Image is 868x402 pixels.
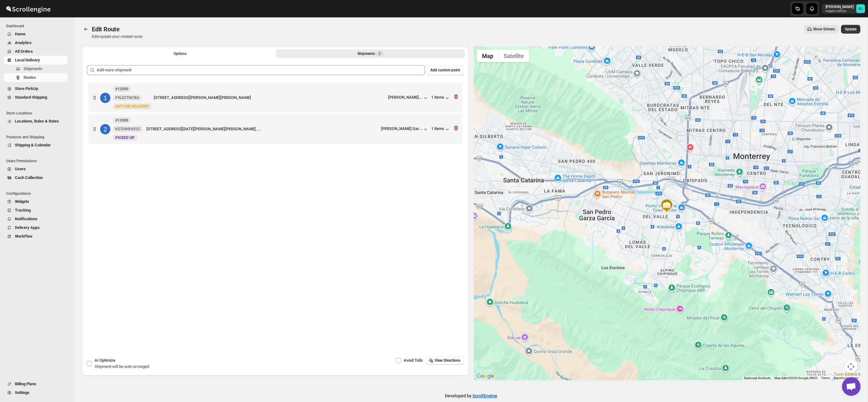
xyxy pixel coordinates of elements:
div: 2#12088KGT0WBHX2CNewPICKED UP[STREET_ADDRESS][DATE][PERSON_NAME][PERSON_NAME], ...[PERSON_NAME] G... [88,114,462,144]
input: Add more shipment [97,65,425,75]
span: Shipping & Calendar [15,143,51,147]
button: Show Drivers [804,25,839,33]
div: Open chat [842,377,861,396]
span: Analytics [15,40,32,45]
button: Add custom point [427,65,464,75]
span: Dashboard [6,24,70,29]
button: Keyboard shortcuts [744,376,771,380]
span: Configurations [6,191,70,196]
span: Edit Route [92,25,120,33]
span: Options [174,51,187,56]
div: 1 [100,93,110,103]
button: Delivery Apps [4,223,68,232]
text: DC [858,7,863,11]
div: 1#12090F9LG2TWCBANewOUT FOR DELIVERY[STREET_ADDRESS][PERSON_NAME][PERSON_NAME][PERSON_NAME]...1 i... [88,83,462,113]
a: ScrollEngine [472,393,497,398]
button: Routes [82,25,91,33]
span: Billing Plans [15,382,36,386]
div: [PERSON_NAME] Gar... [381,126,423,131]
p: [PERSON_NAME] [826,4,854,9]
button: Selected Shipments [276,49,465,58]
span: Delivery Apps [15,225,40,230]
button: Home [4,30,68,38]
span: Routes [24,75,36,80]
span: Avoid Tolls [404,358,423,363]
button: [PERSON_NAME] Gar... [381,126,429,132]
span: Store Locations [6,111,70,116]
button: Billing Plans [4,380,68,388]
button: User menu [822,4,866,14]
button: Users [4,165,68,173]
span: Local Delivery [15,58,40,62]
button: Show satellite imagery [498,50,529,62]
button: Locations, Rules & Rates [4,117,68,126]
span: OUT FOR DELIVERY [115,104,149,109]
button: Update [841,25,860,33]
button: Show street map [477,50,498,62]
button: Shipping & Calendar [4,141,68,150]
span: All Orders [15,49,33,54]
span: Map data ©2025 Google, INEGI [774,376,817,380]
img: Google [475,372,496,380]
span: Cash Collection [15,175,43,180]
div: [PERSON_NAME]... [388,95,423,100]
b: #12090 [115,87,128,91]
span: Widgets [15,199,29,204]
a: Report a map error [834,376,858,380]
span: Home [15,32,25,36]
a: Terms (opens in new tab) [821,376,830,380]
span: Shipments [24,66,42,71]
span: Users [15,167,26,171]
div: 2 [100,124,110,134]
button: Settings [4,388,68,397]
span: Locations, Rules & Rates [15,119,59,123]
span: Notifications [15,217,38,221]
button: Tracking [4,206,68,215]
div: [STREET_ADDRESS][DATE][PERSON_NAME][PERSON_NAME], ... [146,126,379,132]
span: Tracking [15,208,31,212]
img: ScrollEngine [5,1,51,16]
span: Add custom point [430,68,460,73]
span: DAVID CORONADO [856,4,865,13]
span: Users Permissions [6,159,70,163]
button: 1 items [431,126,450,132]
div: Shipments [357,51,383,57]
span: WorkFlow [15,234,33,239]
a: Open this area in Google Maps (opens a new window) [475,372,496,380]
button: WorkFlow [4,232,68,241]
button: Routes [4,73,68,82]
span: F9LG2TWCBA [115,95,139,100]
button: View Directions [426,356,464,365]
span: PICKED UP [115,136,135,140]
div: Selected Shipments [82,60,469,317]
p: Edit/update your created route [92,34,142,39]
button: Notifications [4,215,68,223]
span: Show Drivers [813,27,835,32]
b: #12088 [115,118,128,123]
div: [STREET_ADDRESS][PERSON_NAME][PERSON_NAME] [154,95,386,101]
span: AI Optimize [95,358,115,363]
span: KGT0WBHX2C [115,127,140,132]
button: All Orders [4,47,68,56]
span: View Directions [435,358,460,363]
p: regala-inflora [826,9,854,13]
span: Store PickUp [15,86,38,91]
button: All Route Options [86,49,275,58]
span: Update [845,27,857,32]
p: Developed by [445,393,497,399]
span: 2 [379,51,381,56]
button: Cash Collection [4,173,68,182]
span: Standard Shipping [15,95,47,100]
button: [PERSON_NAME]... [388,95,429,101]
button: Map camera controls [845,360,857,373]
span: Settings [15,390,29,395]
button: Widgets [4,197,68,206]
button: 1 items [431,95,450,101]
button: Shipments [4,65,68,73]
button: Analytics [4,38,68,47]
span: Shipment will be auto arranged [95,364,149,369]
span: Products and Shipping [6,135,70,140]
